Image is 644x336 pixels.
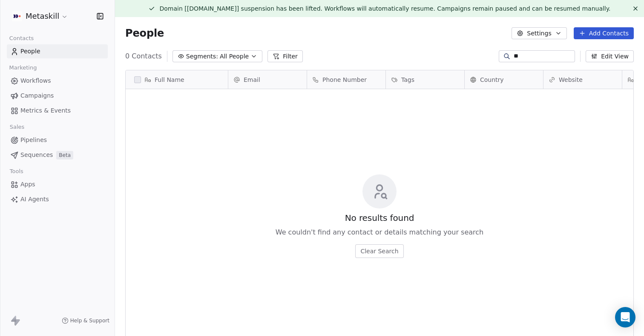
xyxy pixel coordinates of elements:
[267,50,303,62] button: Filter
[6,61,40,74] span: Marketing
[186,52,218,61] span: Segments:
[62,317,109,324] a: Help & Support
[7,74,108,88] a: Workflows
[615,307,635,327] div: Open Intercom Messenger
[159,5,610,12] span: Domain [[DOMAIN_NAME]] suspension has been lifted. Workflows will automatically resume. Campaigns...
[244,75,260,84] span: Email
[276,227,483,238] span: We couldn't find any contact or details matching your search
[125,51,162,61] span: 0 Contacts
[20,151,53,159] span: Sequences
[543,70,622,89] div: Website
[345,212,414,224] span: No results found
[7,89,108,103] a: Campaigns
[20,91,54,100] span: Campaigns
[125,27,164,40] span: People
[307,70,385,89] div: Phone Number
[6,32,37,45] span: Contacts
[20,47,40,56] span: People
[7,104,108,118] a: Metrics & Events
[20,180,35,189] span: Apps
[12,11,22,21] img: AVATAR%20METASKILL%20-%20Colori%20Positivo.png
[7,44,108,58] a: People
[7,133,108,147] a: Pipelines
[6,165,27,178] span: Tools
[20,106,71,115] span: Metrics & Events
[401,75,414,84] span: Tags
[228,70,307,89] div: Email
[20,136,47,145] span: Pipelines
[10,9,70,23] button: Metaskill
[7,177,108,191] a: Apps
[386,70,464,89] div: Tags
[512,27,566,39] button: Settings
[20,195,49,204] span: AI Agents
[480,75,504,84] span: Country
[465,70,543,89] div: Country
[20,76,51,85] span: Workflows
[6,121,28,133] span: Sales
[7,192,108,206] a: AI Agents
[155,75,184,84] span: Full Name
[574,27,634,39] button: Add Contacts
[70,317,109,324] span: Help & Support
[559,75,583,84] span: Website
[355,244,403,258] button: Clear Search
[56,151,73,159] span: Beta
[126,70,228,89] div: Full Name
[322,75,367,84] span: Phone Number
[26,11,59,22] span: Metaskill
[220,52,249,61] span: All People
[586,50,634,62] button: Edit View
[7,148,108,162] a: SequencesBeta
